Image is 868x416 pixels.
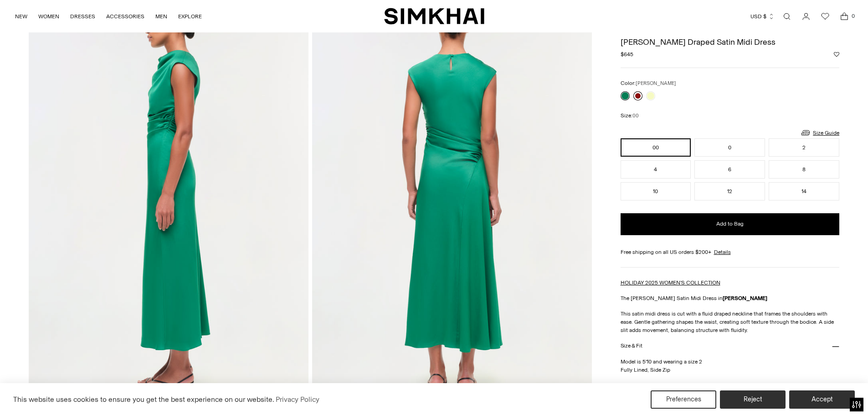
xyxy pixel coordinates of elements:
button: 00 [621,138,691,157]
button: 0 [694,138,765,157]
span: This satin midi dress is cut with a fluid draped neckline that frames the shoulders with ease. Ge... [621,311,834,333]
span: Add to Bag [716,220,744,228]
button: USD $ [750,6,775,26]
a: Size Guide [800,127,839,138]
button: Reject [720,390,786,409]
button: Add to Wishlist [834,52,839,57]
h1: [PERSON_NAME] Draped Satin Midi Dress [621,38,840,46]
h3: Size & Fit [621,343,642,349]
span: The [PERSON_NAME] Satin Midi Dress in [621,295,767,301]
a: Privacy Policy (opens in a new tab) [274,393,321,406]
button: 10 [621,182,691,200]
button: Add to Bag [621,213,840,235]
button: Size & Fit [621,334,840,358]
span: 0 [849,12,857,20]
p: Model is 5'10 and wearing a size 2 Fully Lined, Side Zip [621,358,840,374]
a: SIMKHAI [384,7,484,25]
button: 6 [694,160,765,179]
label: Color: [621,79,676,88]
button: 12 [694,182,765,200]
button: 4 [621,160,691,179]
label: Size: [621,111,639,120]
button: 2 [769,138,839,157]
a: WOMEN [38,6,59,26]
a: EXPLORE [178,6,202,26]
button: 14 [769,182,839,200]
a: ACCESSORIES [106,6,144,26]
span: This website uses cookies to ensure you get the best experience on our website. [13,395,274,404]
a: Details [714,248,731,256]
a: NEW [15,6,27,26]
span: 00 [632,113,639,119]
iframe: Sign Up via Text for Offers [7,381,92,409]
a: DRESSES [70,6,95,26]
a: HOLIDAY 2025 WOMEN'S COLLECTION [621,279,720,286]
strong: [PERSON_NAME] [723,295,767,301]
a: MEN [155,6,167,26]
div: Free shipping on all US orders $200+ [621,248,840,256]
a: Open search modal [778,7,796,26]
button: Preferences [651,390,716,409]
a: Go to the account page [797,7,815,26]
button: 8 [769,160,839,179]
a: Open cart modal [835,7,853,26]
span: [PERSON_NAME] [636,80,676,86]
button: Accept [789,390,855,409]
span: $645 [621,50,633,58]
a: Wishlist [816,7,834,26]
